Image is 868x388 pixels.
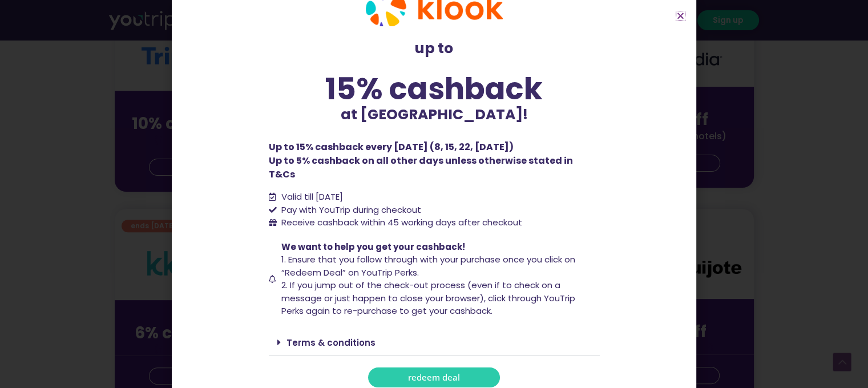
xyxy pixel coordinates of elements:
[269,74,600,104] div: 15% cashback
[269,329,600,356] div: Terms & conditions
[281,279,575,317] span: 2. If you jump out of the check-out process (even if to check on a message or just happen to clos...
[278,191,343,204] span: Valid till [DATE]
[676,11,685,20] a: Close
[269,38,600,59] p: up to
[269,140,600,181] p: Up to 15% cashback every [DATE] (8, 15, 22, [DATE]) Up to 5% cashback on all other days unless ot...
[269,104,600,126] p: at [GEOGRAPHIC_DATA]!
[286,337,376,349] a: Terms & conditions
[281,241,465,253] span: We want to help you get your cashback!
[408,373,460,382] span: redeem deal
[278,216,522,229] span: Receive cashback within 45 working days after checkout
[368,367,500,387] a: redeem deal
[281,253,575,278] span: 1. Ensure that you follow through with your purchase once you click on “Redeem Deal” on YouTrip P...
[278,204,421,217] span: Pay with YouTrip during checkout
